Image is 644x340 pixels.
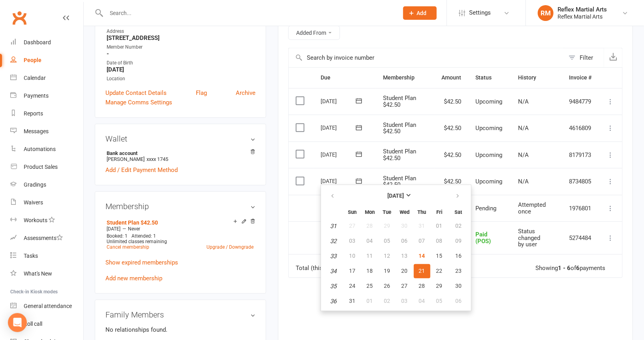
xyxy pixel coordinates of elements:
a: Messages [10,123,83,140]
div: Tasks [24,253,38,259]
span: Paid (POS) [476,231,491,245]
span: Add [417,10,427,16]
div: [DATE] [321,121,357,134]
span: 01 [367,298,373,304]
span: 21 [419,268,425,274]
div: What's New [24,270,52,277]
th: Membership [376,68,434,88]
em: 33 [330,253,336,260]
button: 25 [362,279,378,293]
div: Open Intercom Messenger [8,313,27,332]
a: Calendar [10,69,83,87]
button: 24 [344,279,361,293]
a: Assessments [10,229,83,247]
a: Manage Comms Settings [105,98,172,107]
td: 4616809 [562,115,599,142]
div: [DATE] [321,148,357,161]
span: Status changed by user [518,228,540,248]
button: 04 [414,294,430,308]
span: Never [128,226,140,232]
a: Student Plan $42.50 [107,219,158,226]
div: People [24,57,41,63]
div: Showing of payments [535,265,605,272]
em: 31 [330,223,336,230]
div: Automations [24,146,56,152]
span: Pending [476,205,497,212]
button: 29 [431,279,448,293]
span: 22 [436,268,443,274]
span: 29 [436,283,443,289]
a: Product Sales [10,158,83,176]
span: xxxx 1745 [146,156,168,162]
a: Flag [196,88,207,98]
div: [DATE] [321,175,357,187]
div: Reflex Martial Arts [558,13,607,20]
a: General attendance kiosk mode [10,297,83,315]
span: Upcoming [476,178,503,185]
div: Reflex Martial Arts [558,6,607,13]
button: 22 [431,264,448,278]
strong: - [107,50,255,57]
span: N/A [518,98,529,105]
a: Show expired memberships [105,259,178,266]
a: Upgrade / Downgrade [207,244,253,250]
div: Assessments [24,235,63,241]
a: People [10,51,83,69]
small: Monday [365,209,375,215]
button: 21 [414,264,430,278]
button: 03 [396,294,413,308]
span: Student Plan $42.50 [383,94,416,108]
a: Waivers [10,194,83,212]
span: 04 [419,298,425,304]
th: Amount [435,68,469,88]
span: Settings [469,4,491,22]
a: Clubworx [9,8,29,28]
h3: Family Members [105,310,255,319]
div: Date of Birth [107,59,255,67]
div: Gradings [24,181,46,188]
button: Added From [288,26,340,40]
td: 1976801 [562,195,599,222]
span: 31 [349,298,356,304]
span: N/A [518,125,529,132]
small: Tuesday [383,209,392,215]
span: 16 [455,253,462,259]
small: Wednesday [400,209,409,215]
span: 24 [349,283,356,289]
strong: [DATE] [388,193,404,199]
div: Messages [24,128,49,134]
em: 32 [330,238,336,245]
span: 03 [402,298,408,304]
span: 17 [349,268,356,274]
button: 16 [449,249,469,263]
td: 8179173 [562,142,599,168]
span: Student Plan $42.50 [383,175,416,189]
button: 05 [431,294,448,308]
small: Friday [436,209,442,215]
div: Calendar [24,75,46,81]
a: Reports [10,105,83,123]
span: 02 [384,298,391,304]
div: — [105,226,255,232]
span: 06 [455,298,462,304]
button: 15 [431,249,448,263]
a: Workouts [10,212,83,229]
span: [DATE] [107,226,120,232]
td: $42.50 [435,168,469,195]
small: Saturday [455,209,462,215]
span: 20 [402,268,408,274]
span: Attempted once [518,201,546,215]
a: Roll call [10,315,83,333]
div: General attendance [24,303,72,309]
td: $42.50 [435,88,469,115]
span: N/A [518,151,529,159]
div: [DATE] [321,95,357,107]
li: [PERSON_NAME] [105,149,255,163]
span: Student Plan $42.50 [383,121,416,135]
strong: Bank account [107,150,252,156]
div: Member Number [107,43,255,51]
div: Address [107,28,255,35]
button: 30 [449,279,469,293]
button: 26 [379,279,396,293]
button: 01 [362,294,378,308]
